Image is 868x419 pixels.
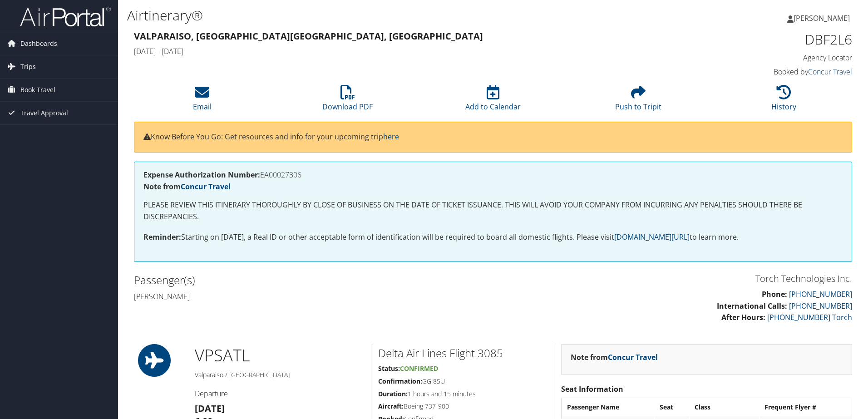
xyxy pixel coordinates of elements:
[378,364,400,373] strong: Status:
[717,301,787,311] strong: International Calls:
[143,199,843,222] p: PLEASE REVIEW THIS ITINERARY THOROUGHLY BY CLOSE OF BUSINESS ON THE DATE OF TICKET ISSUANCE. THIS...
[808,67,852,77] a: Concur Travel
[20,32,57,55] span: Dashboards
[20,102,68,124] span: Travel Approval
[378,389,408,398] strong: Duration:
[143,131,843,143] p: Know Before You Go: Get resources and info for your upcoming trip
[134,291,486,301] h4: [PERSON_NAME]
[762,289,787,299] strong: Phone:
[20,6,111,27] img: airportal-logo.png
[193,90,212,112] a: Email
[614,232,690,242] a: [DOMAIN_NAME][URL]
[561,384,623,394] strong: Seat Information
[400,364,438,373] span: Confirmed
[571,352,658,362] strong: Note from
[760,399,851,415] th: Frequent Flyer #
[683,30,852,49] h1: DBF2L6
[789,301,852,311] a: [PHONE_NUMBER]
[378,389,547,399] h5: 1 hours and 15 minutes
[794,13,850,23] span: [PERSON_NAME]
[690,399,759,415] th: Class
[683,53,852,63] h4: Agency Locator
[608,352,658,362] a: Concur Travel
[378,402,547,411] h5: Boeing 737-900
[143,171,843,178] h4: EA00027306
[562,399,654,415] th: Passenger Name
[134,30,483,42] strong: Valparaiso, [GEOGRAPHIC_DATA] [GEOGRAPHIC_DATA], [GEOGRAPHIC_DATA]
[134,46,669,56] h4: [DATE] - [DATE]
[20,79,55,101] span: Book Travel
[383,132,399,142] a: here
[378,377,547,386] h5: GGI85U
[20,55,36,78] span: Trips
[134,272,486,288] h2: Passenger(s)
[683,67,852,77] h4: Booked by
[767,312,852,322] a: [PHONE_NUMBER] Torch
[195,370,364,380] h5: Valparaiso / [GEOGRAPHIC_DATA]
[378,377,422,385] strong: Confirmation:
[465,90,521,112] a: Add to Calendar
[615,90,661,112] a: Push to Tripit
[787,5,859,32] a: [PERSON_NAME]
[195,402,225,414] strong: [DATE]
[143,232,181,242] strong: Reminder:
[378,345,547,361] h2: Delta Air Lines Flight 3085
[655,399,689,415] th: Seat
[378,402,404,410] strong: Aircraft:
[195,389,364,399] h4: Departure
[721,312,765,322] strong: After Hours:
[143,232,843,243] p: Starting on [DATE], a Real ID or other acceptable form of identification will be required to boar...
[143,182,231,192] strong: Note from
[195,344,364,367] h1: VPS ATL
[789,289,852,299] a: [PHONE_NUMBER]
[143,170,260,180] strong: Expense Authorization Number:
[771,90,796,112] a: History
[500,272,852,285] h3: Torch Technologies Inc.
[181,182,231,192] a: Concur Travel
[322,90,373,112] a: Download PDF
[127,6,615,25] h1: Airtinerary®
